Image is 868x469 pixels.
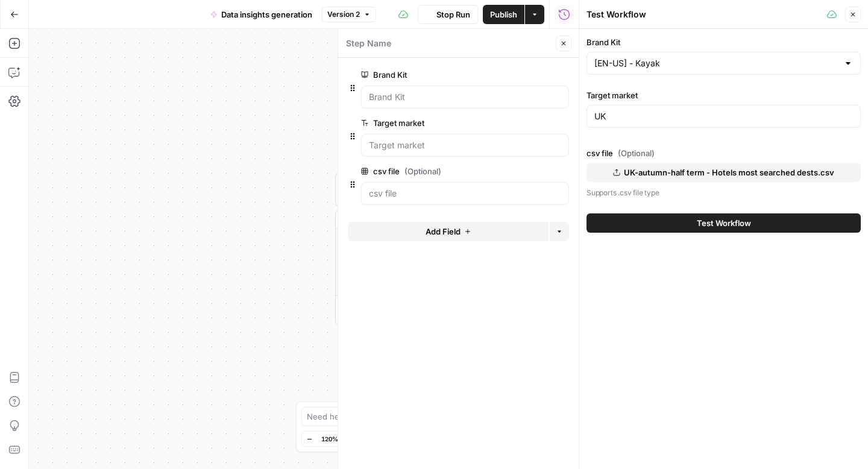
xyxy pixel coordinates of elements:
[418,5,478,24] button: Stop Run
[697,217,751,229] span: Test Workflow
[587,147,861,159] label: csv file
[490,8,517,20] span: Publish
[369,187,561,200] input: csv file
[221,8,312,20] span: Data insights generation
[594,57,838,69] input: [EN-US] - Kayak
[361,69,501,81] label: Brand Kit
[321,434,338,444] span: 120%
[361,117,501,129] label: Target market
[587,163,861,182] button: UK-autumn-half term - Hotels most searched dests.csv
[436,8,470,20] span: Stop Run
[322,7,376,22] button: Version 2
[587,213,861,233] button: Test Workflow
[369,139,561,151] input: Target market
[483,5,524,24] button: Publish
[618,147,655,159] span: (Optional)
[587,36,861,48] label: Brand Kit
[361,165,501,177] label: csv file
[348,222,549,241] button: Add Field
[203,5,319,24] button: Data insights generation
[587,89,861,101] label: Target market
[404,165,441,177] span: (Optional)
[426,225,461,238] span: Add Field
[624,166,834,178] span: UK-autumn-half term - Hotels most searched dests.csv
[587,187,861,199] p: Supports .csv file type
[327,9,360,20] span: Version 2
[369,91,561,103] input: Brand Kit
